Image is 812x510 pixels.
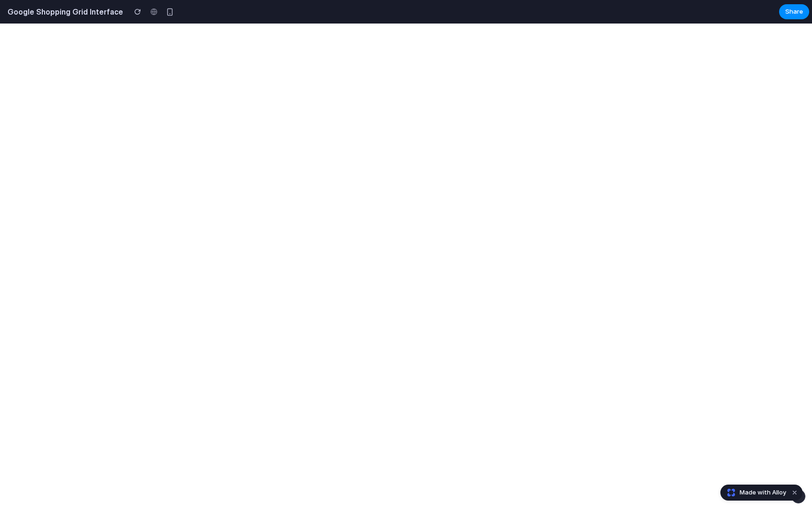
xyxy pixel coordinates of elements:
[740,488,786,497] span: Made with Alloy
[721,488,787,497] a: Made with Alloy
[779,4,809,19] button: Share
[785,7,803,16] span: Share
[4,6,123,17] h2: Google Shopping Grid Interface
[789,487,800,498] button: Dismiss watermark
